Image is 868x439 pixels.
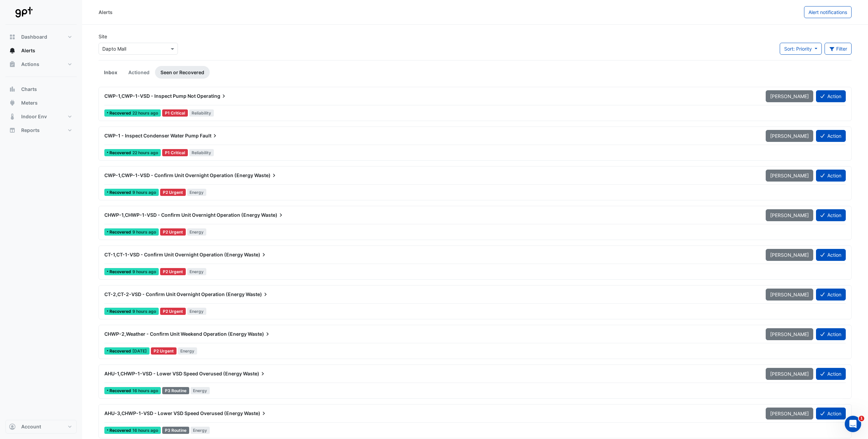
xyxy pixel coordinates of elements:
[244,410,267,417] span: Waste)
[261,212,284,218] span: Waste)
[766,328,813,340] button: [PERSON_NAME]
[5,30,77,44] button: Dashboard
[9,113,16,120] app-icon: Indoor Env
[187,189,207,196] span: Energy
[99,33,107,40] label: Site
[162,427,189,434] div: P3 Routine
[5,110,77,123] button: Indoor Env
[109,270,132,274] span: Recovered
[859,416,864,421] span: 1
[804,6,852,18] button: Alert notifications
[5,44,77,57] button: Alerts
[132,428,158,433] span: Thu 02-Oct-2025 17:45 AEST
[766,170,813,182] button: [PERSON_NAME]
[766,289,813,301] button: [PERSON_NAME]
[132,388,158,393] span: Thu 02-Oct-2025 17:45 AEST
[162,149,188,156] div: P1 Critical
[189,109,214,117] span: Reliability
[162,387,189,394] div: P3 Routine
[104,172,253,178] span: CWP-1,CWP-1-VSD - Confirm Unit Overnight Operation (Energy
[191,427,210,434] span: Energy
[151,347,177,355] div: P2 Urgent
[816,249,846,261] button: Action
[104,331,247,337] span: CHWP-2,Weather - Confirm Unit Weekend Operation (Energy
[5,96,77,110] button: Meters
[109,151,132,155] span: Recovered
[104,410,243,416] span: AHU-3,CHWP-1-VSD - Lower VSD Speed Overused (Energy
[21,61,39,68] span: Actions
[104,133,199,138] span: CWP-1 - Inspect Condenser Water Pump
[187,268,207,275] span: Energy
[9,34,16,40] app-icon: Dashboard
[21,423,41,430] span: Account
[770,93,809,99] span: [PERSON_NAME]
[21,99,38,106] span: Meters
[770,212,809,218] span: [PERSON_NAME]
[109,309,132,314] span: Recovered
[160,268,186,275] div: P2 Urgent
[99,9,113,16] div: Alerts
[816,90,846,102] button: Action
[9,86,16,93] app-icon: Charts
[5,57,77,71] button: Actions
[770,252,809,258] span: [PERSON_NAME]
[21,34,47,40] span: Dashboard
[9,61,16,68] app-icon: Actions
[766,368,813,380] button: [PERSON_NAME]
[132,229,156,235] span: Fri 03-Oct-2025 00:00 AEST
[109,428,132,433] span: Recovered
[132,190,156,195] span: Fri 03-Oct-2025 00:00 AEST
[766,408,813,420] button: [PERSON_NAME]
[21,127,40,134] span: Reports
[132,150,158,155] span: Thu 02-Oct-2025 11:15 AEST
[254,172,277,179] span: Waste)
[109,230,132,234] span: Recovered
[21,47,35,54] span: Alerts
[160,308,186,315] div: P2 Urgent
[109,190,132,195] span: Recovered
[132,309,156,314] span: Fri 03-Oct-2025 00:00 AEST
[816,368,846,380] button: Action
[9,47,16,54] app-icon: Alerts
[123,66,155,79] a: Actioned
[109,389,132,393] span: Recovered
[816,130,846,142] button: Action
[9,99,16,106] app-icon: Meters
[816,408,846,420] button: Action
[162,109,188,117] div: P1 Critical
[155,66,210,79] a: Seen or Recovered
[197,93,227,99] span: Operating
[104,93,196,99] span: CWP-1,CWP-1-VSD - Inspect Pump Not
[766,209,813,221] button: [PERSON_NAME]
[845,416,861,432] iframe: Intercom live chat
[5,82,77,96] button: Charts
[5,123,77,137] button: Reports
[770,173,809,178] span: [PERSON_NAME]
[816,289,846,301] button: Action
[784,46,812,52] span: Sort: Priority
[770,292,809,297] span: [PERSON_NAME]
[766,90,813,102] button: [PERSON_NAME]
[189,149,214,156] span: Reliability
[9,127,16,134] app-icon: Reports
[766,130,813,142] button: [PERSON_NAME]
[104,212,260,218] span: CHWP-1,CHWP-1-VSD - Confirm Unit Overnight Operation (Energy
[109,111,132,115] span: Recovered
[178,347,197,355] span: Energy
[816,170,846,182] button: Action
[109,349,132,353] span: Recovered
[244,251,267,258] span: Waste)
[248,331,271,337] span: Waste)
[104,371,242,376] span: AHU-1,CHWP-1-VSD - Lower VSD Speed Overused (Energy
[187,228,207,236] span: Energy
[766,249,813,261] button: [PERSON_NAME]
[5,420,77,434] button: Account
[8,5,39,19] img: Company Logo
[191,387,210,394] span: Energy
[808,9,847,15] span: Alert notifications
[21,113,47,120] span: Indoor Env
[21,86,37,93] span: Charts
[200,132,218,139] span: Fault
[132,110,158,116] span: Thu 02-Oct-2025 11:15 AEST
[132,269,156,274] span: Fri 03-Oct-2025 00:00 AEST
